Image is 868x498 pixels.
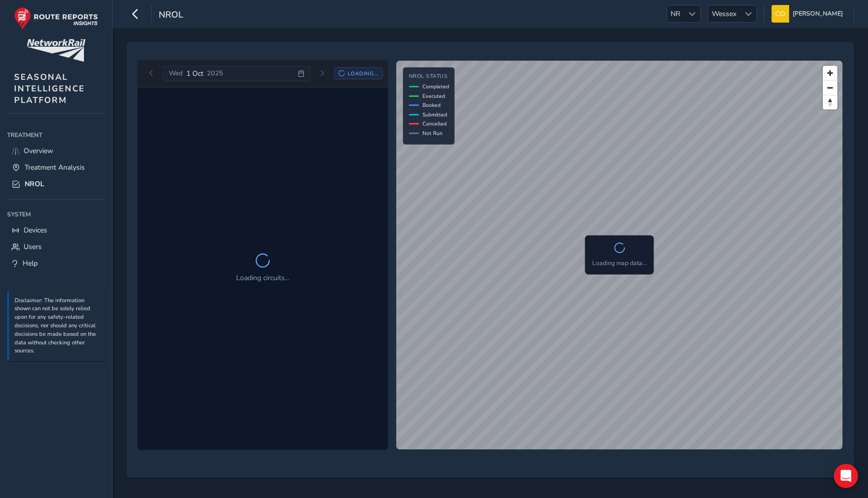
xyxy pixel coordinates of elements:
div: Treatment [7,128,105,143]
button: Zoom out [823,80,837,95]
a: Overview [7,143,105,159]
a: Users [7,238,105,255]
span: 2025 [207,69,223,78]
a: NROL [7,176,105,192]
span: Help [23,259,38,268]
span: NR [667,6,684,22]
a: Help [7,255,105,272]
a: Treatment Analysis [7,159,105,176]
span: NROL [159,9,183,23]
h4: NROL Status [409,73,449,80]
span: NROL [25,179,44,189]
span: Loading... [348,70,378,77]
p: Disclaimer: The information shown can not be solely relied upon for any safety-related decisions,... [15,297,100,356]
span: SEASONAL INTELLIGENCE PLATFORM [14,71,85,106]
img: customer logo [27,39,85,62]
a: Devices [7,222,105,238]
span: Wed [169,69,183,78]
span: Users [24,242,42,252]
button: Reset bearing to north [823,95,837,109]
span: Completed [422,83,449,90]
p: Loading circuits... [236,273,289,283]
span: Booked [422,101,441,109]
span: Not Run [422,130,443,137]
span: Submitted [422,111,447,118]
p: Loading map data... [592,259,647,268]
button: [PERSON_NAME] [772,5,846,23]
div: Open Intercom Messenger [834,464,858,488]
span: [PERSON_NAME] [793,5,843,23]
span: Treatment Analysis [25,163,85,172]
button: Zoom in [823,66,837,80]
img: diamond-layout [772,5,789,23]
span: Devices [24,225,47,235]
canvas: Map [396,61,842,449]
span: Overview [24,146,53,156]
img: rr logo [14,7,98,30]
span: 1 Oct [186,69,203,78]
span: Wessex [708,6,740,22]
span: Cancelled [422,120,447,128]
span: Executed [422,92,445,100]
div: System [7,207,105,222]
